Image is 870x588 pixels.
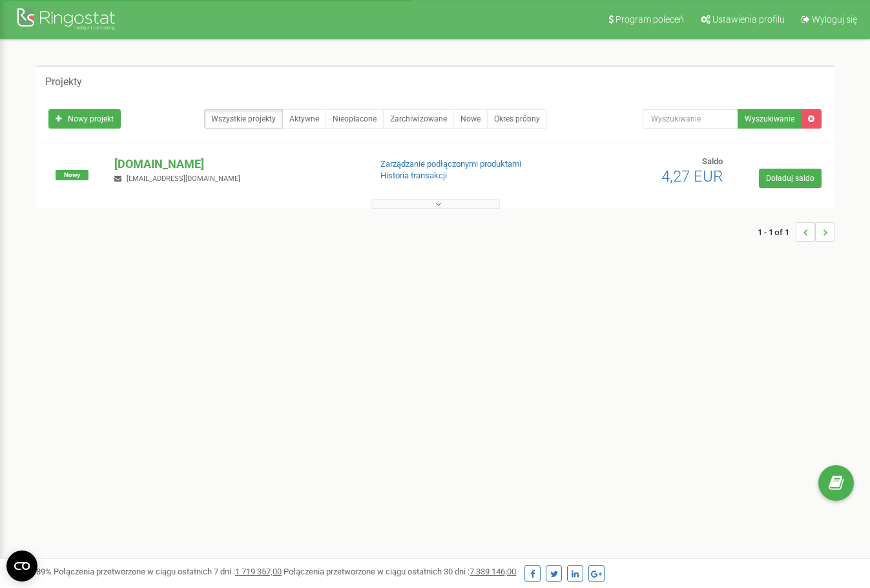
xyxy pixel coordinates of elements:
[45,76,82,88] h5: Projekty
[380,171,447,180] a: Historia transakcji
[54,567,282,576] span: Połączenia przetworzone w ciągu ostatnich 7 dni :
[282,109,326,129] a: Aktywne
[812,14,857,25] span: Wyloguj się
[487,109,547,129] a: Okres próbny
[758,209,834,255] nav: ...
[453,109,488,129] a: Nowe
[235,567,282,576] u: 1 719 357,00
[127,174,240,183] span: [EMAIL_ADDRESS][DOMAIN_NAME]
[383,109,454,129] a: Zarchiwizowane
[758,222,796,242] span: 1 - 1 of 1
[380,159,521,169] a: Zarządzanie podłączonymi produktami
[470,567,516,576] u: 7 339 146,00
[712,14,785,25] span: Ustawienia profilu
[204,109,283,129] a: Wszystkie projekty
[56,170,88,180] span: Nowy
[326,109,384,129] a: Nieopłacone
[643,109,738,129] input: Wyszukiwanie
[738,109,802,129] button: Wyszukiwanie
[661,167,723,185] span: 4,27 EUR
[6,551,37,582] button: Open CMP widget
[48,109,121,129] a: Nowy projekt
[284,567,516,576] span: Połączenia przetworzone w ciągu ostatnich 30 dni :
[616,14,684,25] span: Program poleceń
[702,156,723,166] span: Saldo
[759,169,822,188] a: Doładuj saldo
[114,156,359,173] p: [DOMAIN_NAME]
